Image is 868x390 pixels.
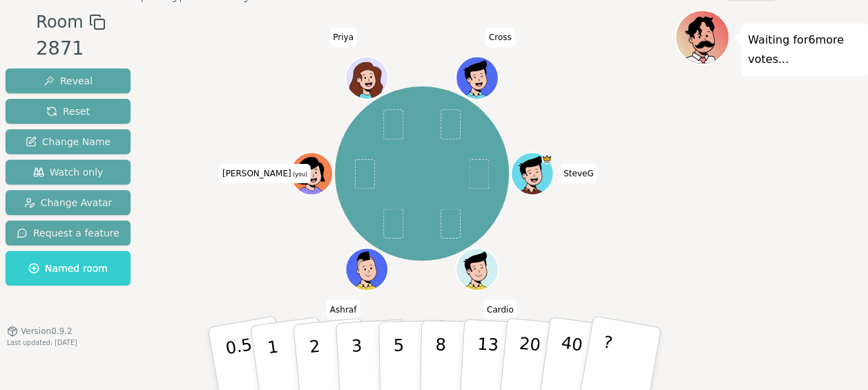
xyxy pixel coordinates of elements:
span: Click to change your name [329,28,357,47]
span: Watch only [33,165,104,179]
button: Reset [6,99,131,124]
span: Version 0.9.2 [21,326,73,337]
button: Change Name [6,129,131,154]
div: 2871 [36,35,105,63]
span: Request a feature [17,226,119,240]
button: Request a feature [6,221,131,245]
span: Click to change your name [219,164,311,183]
span: Last updated: [DATE] [7,339,77,346]
span: Change Avatar [24,196,113,210]
button: Watch only [6,160,131,185]
span: Change Name [26,135,110,149]
button: Change Avatar [6,190,131,215]
button: Version0.9.2 [7,326,73,337]
span: Named room [28,261,108,275]
p: Waiting for 6 more votes... [748,30,861,69]
button: Reveal [6,68,131,93]
button: Named room [6,251,131,286]
span: SteveG is the host [541,154,552,164]
span: Click to change your name [485,28,515,47]
span: Reveal [44,74,93,88]
span: (you) [291,171,308,178]
button: Click to change your avatar [291,154,331,194]
span: Click to change your name [560,164,597,183]
span: Click to change your name [483,300,517,319]
span: Room [36,10,83,35]
span: Click to change your name [327,300,360,319]
span: Reset [46,104,90,118]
